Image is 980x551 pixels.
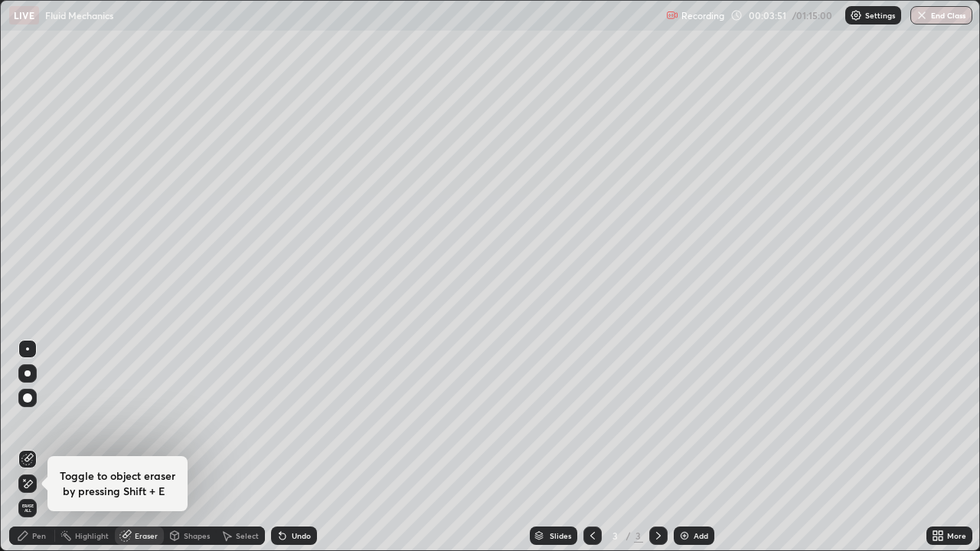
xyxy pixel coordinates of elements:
div: Pen [32,532,46,540]
div: Undo [292,532,311,540]
div: Add [694,532,708,540]
div: Slides [550,532,571,540]
div: 3 [634,529,643,543]
p: LIVE [14,9,34,21]
p: Recording [681,10,724,21]
img: recording.375f2c34.svg [666,9,678,21]
div: Eraser [135,532,158,540]
span: Erase all [19,504,36,513]
img: add-slide-button [678,530,691,542]
div: Select [236,532,259,540]
div: Shapes [184,532,210,540]
div: More [947,532,966,540]
div: / [626,531,631,540]
p: Settings [865,11,895,19]
button: End Class [910,6,972,24]
div: 3 [608,531,623,540]
h4: Toggle to object eraser by pressing Shift + E [60,468,175,499]
img: class-settings-icons [850,9,862,21]
img: end-class-cross [916,9,928,21]
div: Highlight [75,532,109,540]
p: Fluid Mechanics [45,9,113,21]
